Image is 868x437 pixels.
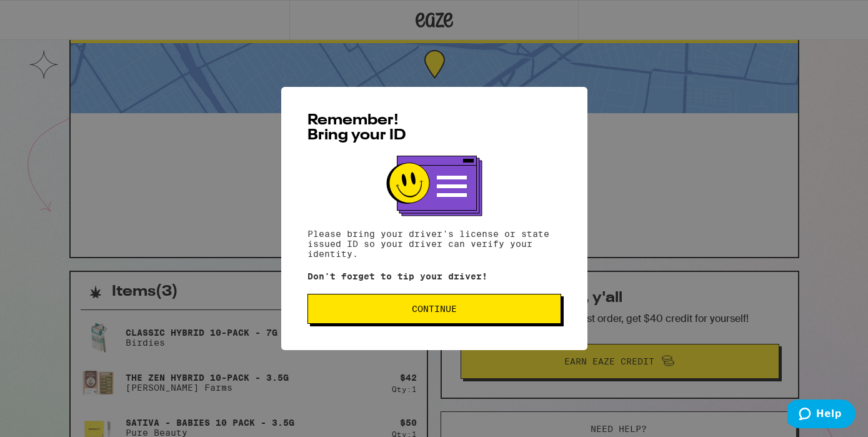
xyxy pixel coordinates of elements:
iframe: Opens a widget where you can find more information [787,399,856,431]
p: Please bring your driver's license or state issued ID so your driver can verify your identity. [307,229,561,259]
span: Continue [412,304,457,313]
span: Remember! Bring your ID [307,113,406,143]
p: Don't forget to tip your driver! [307,271,561,281]
button: Continue [307,294,561,324]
